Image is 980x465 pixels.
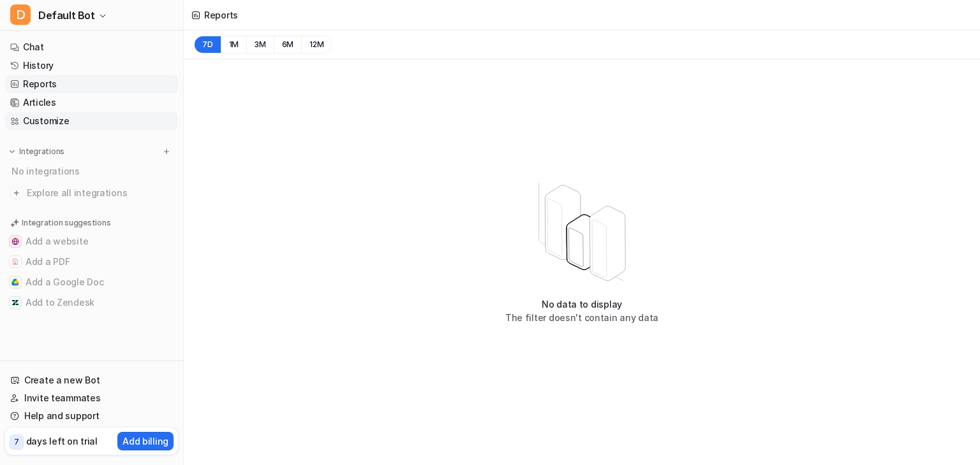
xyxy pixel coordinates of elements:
[26,434,98,448] p: days left on trial
[8,161,178,182] div: No integrations
[5,389,178,407] a: Invite teammates
[5,38,178,56] a: Chat
[117,432,174,450] button: Add billing
[19,147,64,157] p: Integrations
[11,299,19,306] img: Add to Zendesk
[27,183,173,203] span: Explore all integrations
[5,75,178,93] a: Reports
[301,36,332,54] button: 12M
[246,36,274,54] button: 3M
[194,36,221,54] button: 7D
[22,217,110,229] p: Integration suggestions
[5,272,178,292] button: Add a Google DocAdd a Google Doc
[505,311,658,324] p: The filter doesn't contain any data
[14,436,19,448] p: 7
[5,371,178,389] a: Create a new Bot
[11,238,19,245] img: Add a website
[11,258,19,266] img: Add a PDF
[8,147,17,156] img: expand menu
[5,231,178,252] button: Add a websiteAdd a website
[221,36,247,54] button: 1M
[10,187,23,199] img: explore all integrations
[5,252,178,272] button: Add a PDFAdd a PDF
[5,57,178,75] a: History
[38,6,95,24] span: Default Bot
[5,184,178,202] a: Explore all integrations
[5,145,68,158] button: Integrations
[5,407,178,425] a: Help and support
[5,112,178,130] a: Customize
[274,36,302,54] button: 6M
[11,278,19,286] img: Add a Google Doc
[162,147,171,156] img: menu_add.svg
[10,4,31,25] span: D
[122,434,168,448] p: Add billing
[505,297,658,311] p: No data to display
[5,94,178,111] a: Articles
[5,292,178,313] button: Add to ZendeskAdd to Zendesk
[204,8,238,22] div: Reports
